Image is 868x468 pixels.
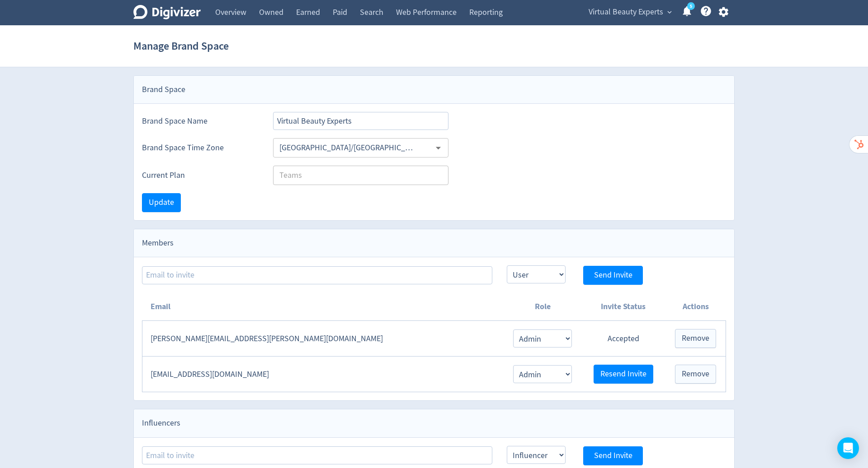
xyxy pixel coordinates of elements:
[687,2,695,10] a: 5
[594,271,632,279] span: Send Invite
[134,76,734,104] div: Brand Space
[142,266,492,284] input: Email to invite
[142,293,504,321] th: Email
[134,229,734,257] div: Members
[665,8,674,16] span: expand_more
[142,116,259,127] label: Brand Space Name
[594,452,632,460] span: Send Invite
[589,5,663,19] span: Virtual Beauty Experts
[583,266,643,285] button: Send Invite
[583,446,643,465] button: Send Invite
[273,112,448,130] input: Brand Space
[682,370,709,378] span: Remove
[690,3,692,9] text: 5
[665,293,726,321] th: Actions
[142,142,259,153] label: Brand Space Time Zone
[134,409,734,437] div: Influencers
[276,141,419,155] input: Select Timezone
[504,293,581,321] th: Role
[142,321,504,357] td: [PERSON_NAME][EMAIL_ADDRESS][PERSON_NAME][DOMAIN_NAME]
[581,321,665,357] td: Accepted
[431,141,445,155] button: Open
[142,446,492,464] input: Email to invite
[675,365,716,384] button: Remove
[600,370,646,378] span: Resend Invite
[142,193,181,212] button: Update
[142,357,504,392] td: [EMAIL_ADDRESS][DOMAIN_NAME]
[142,170,259,181] label: Current Plan
[581,293,665,321] th: Invite Status
[837,437,859,459] div: Open Intercom Messenger
[675,329,716,348] button: Remove
[682,334,709,343] span: Remove
[149,199,174,207] span: Update
[585,5,674,19] button: Virtual Beauty Experts
[594,365,653,384] button: Resend Invite
[133,32,229,60] h1: Manage Brand Space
